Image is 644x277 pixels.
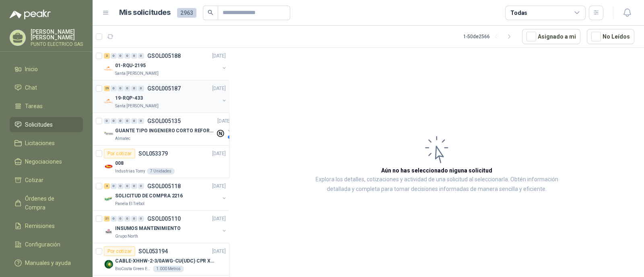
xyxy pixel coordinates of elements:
[10,154,83,169] a: Negociaciones
[147,86,181,91] p: GSOL005187
[124,216,130,222] div: 0
[115,62,146,70] p: 01-RQU-2195
[115,225,180,232] p: INSUMOS MANTENIMIENTO
[217,117,231,125] p: [DATE]
[115,266,151,272] p: BioCosta Green Energy S.A.S
[131,118,137,124] div: 0
[115,168,145,174] p: Industrias Tomy
[124,183,130,189] div: 0
[131,53,137,59] div: 0
[104,96,114,106] img: Company Logo
[25,139,55,148] span: Licitaciones
[10,218,83,234] a: Remisiones
[138,151,168,156] p: SOL053379
[212,150,226,158] p: [DATE]
[119,7,171,18] h1: Mis solicitudes
[104,149,135,158] div: Por cotizar
[138,118,144,124] div: 0
[131,86,137,91] div: 0
[115,127,215,135] p: GUANTE TIPO INGENIERO CORTO REFORZADO
[10,117,83,132] a: Solicitudes
[104,227,114,236] img: Company Logo
[212,215,226,223] p: [DATE]
[104,86,110,91] div: 29
[153,266,184,272] div: 1.000 Metros
[115,135,130,142] p: Almatec
[104,64,114,74] img: Company Logo
[510,8,527,17] div: Todas
[587,29,634,44] button: No Leídos
[93,146,229,178] a: Por cotizarSOL053379[DATE] Company Logo008Industrias Tomy7 Unidades
[115,103,159,109] p: Santa [PERSON_NAME]
[104,183,110,189] div: 4
[177,8,196,18] span: 2963
[115,192,183,200] p: SOLICITUD DE COMPRA 2216
[104,53,110,59] div: 2
[115,160,124,167] p: 008
[118,183,124,189] div: 0
[381,166,492,175] h3: Aún no has seleccionado niguna solicitud
[124,86,130,91] div: 0
[10,172,83,188] a: Cotizar
[25,102,43,111] span: Tareas
[124,53,130,59] div: 0
[115,257,215,265] p: CABLE-XHHW-2-3/0AWG-CU(UDC) CPR XLPE FR
[463,30,516,43] div: 1 - 50 de 2566
[25,194,75,212] span: Órdenes de Compra
[310,175,563,194] p: Explora los detalles, cotizaciones y actividad de una solicitud al seleccionarla. Obtén informaci...
[111,118,117,124] div: 0
[25,120,53,129] span: Solicitudes
[25,65,38,74] span: Inicio
[111,216,117,222] div: 0
[124,118,130,124] div: 0
[31,29,83,40] p: [PERSON_NAME] [PERSON_NAME]
[147,168,175,174] div: 7 Unidades
[147,216,181,222] p: GSOL005110
[10,62,83,77] a: Inicio
[104,51,227,77] a: 2 0 0 0 0 0 GSOL005188[DATE] Company Logo01-RQU-2195Santa [PERSON_NAME]
[212,248,226,255] p: [DATE]
[147,118,181,124] p: GSOL005135
[104,194,114,204] img: Company Logo
[111,86,117,91] div: 0
[104,118,110,124] div: 0
[147,53,181,59] p: GSOL005188
[131,216,137,222] div: 0
[138,248,168,254] p: SOL053194
[104,246,135,256] div: Por cotizar
[25,83,37,92] span: Chat
[104,162,114,171] img: Company Logo
[212,52,226,60] p: [DATE]
[25,176,43,185] span: Cotizar
[104,181,227,207] a: 4 0 0 0 0 0 GSOL005118[DATE] Company LogoSOLICITUD DE COMPRA 2216Panela El Trébol
[115,94,143,102] p: 19-RQP-433
[522,29,580,44] button: Asignado a mi
[10,98,83,114] a: Tareas
[212,85,226,92] p: [DATE]
[10,10,51,19] img: Logo peakr
[131,183,137,189] div: 0
[115,201,144,207] p: Panela El Trébol
[212,183,226,190] p: [DATE]
[10,237,83,252] a: Configuración
[118,86,124,91] div: 0
[10,80,83,95] a: Chat
[104,216,110,222] div: 21
[118,53,124,59] div: 0
[25,259,71,267] span: Manuales y ayuda
[10,255,83,271] a: Manuales y ayuda
[25,157,62,166] span: Negociaciones
[104,116,233,142] a: 0 0 0 0 0 0 GSOL005135[DATE] Company LogoGUANTE TIPO INGENIERO CORTO REFORZADOAlmatec
[93,243,229,276] a: Por cotizarSOL053194[DATE] Company LogoCABLE-XHHW-2-3/0AWG-CU(UDC) CPR XLPE FRBioCosta Green Ener...
[115,70,159,77] p: Santa [PERSON_NAME]
[111,183,117,189] div: 0
[10,135,83,151] a: Licitaciones
[115,233,138,240] p: Grupo North
[104,129,114,139] img: Company Logo
[208,10,213,15] span: search
[25,240,60,249] span: Configuración
[118,216,124,222] div: 0
[138,53,144,59] div: 0
[138,86,144,91] div: 0
[138,183,144,189] div: 0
